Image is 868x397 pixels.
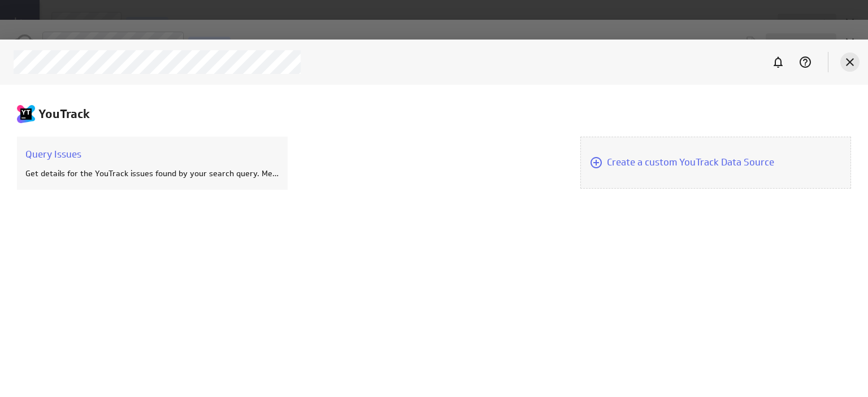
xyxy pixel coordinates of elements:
[796,53,815,72] div: Help & PowerMetrics Assistant
[17,105,35,123] img: image3114145728484831274.png
[25,168,279,178] div: Get details for the YouTrack issues found by your search query. Measures include issue summary, p...
[38,106,90,121] h2: YouTrack
[769,53,788,72] div: Notifications
[17,137,288,190] div: Get details for the YouTrack issues found by your search query. Measures include issue summary, p...
[607,156,774,169] div: Create a custom YouTrack Data Source
[25,148,279,160] div: Query Issues
[840,53,860,72] div: Cancel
